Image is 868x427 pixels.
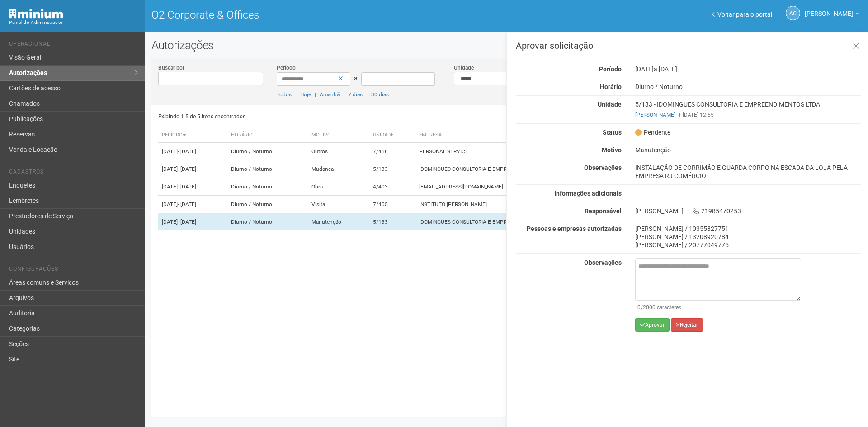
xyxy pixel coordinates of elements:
td: 4/403 [369,178,415,196]
a: 7 dias [348,91,363,98]
th: Unidade [369,128,415,143]
li: Cadastros [9,169,138,178]
label: Unidade [454,64,474,72]
span: - [DATE] [178,219,196,225]
span: | [295,91,297,98]
th: Período [158,128,227,143]
strong: Horário [600,83,622,90]
div: [DATE] [628,65,868,73]
div: [DATE] 12:55 [635,111,861,119]
a: Todos [277,91,292,98]
td: [DATE] [158,196,227,213]
td: Mudança [308,160,369,178]
button: Aprovar [635,318,670,332]
span: a [354,75,358,82]
span: | [315,91,316,98]
h2: Autorizações [151,38,861,52]
strong: Motivo [602,146,622,154]
div: [PERSON_NAME] / 20777049775 [635,241,861,249]
strong: Observações [584,164,622,171]
div: /2000 caracteres [637,303,799,311]
a: AC [786,6,800,20]
td: Manutenção [308,213,369,231]
td: PERSONAL SERVICE [415,143,656,160]
span: - [DATE] [178,166,196,172]
strong: Informações adicionais [554,190,622,197]
td: 5/133 [369,213,415,231]
th: Horário [227,128,308,143]
span: 0 [637,304,641,310]
th: Empresa [415,128,656,143]
li: Operacional [9,41,138,50]
a: 30 dias [371,91,389,98]
a: Hoje [300,91,311,98]
label: Período [277,64,296,72]
div: 5/133 - IDOMINGUES CONSULTORIA E EMPREENDIMENTOS LTDA [628,100,868,119]
td: 5/133 [369,160,415,178]
td: Diurno / Noturno [227,160,308,178]
td: Diurno / Noturno [227,178,308,196]
div: [PERSON_NAME] / 13208920784 [635,233,861,241]
span: Ana Carla de Carvalho Silva [805,1,853,17]
th: Motivo [308,128,369,143]
td: [DATE] [158,160,227,178]
strong: Período [599,66,622,73]
label: Buscar por [158,64,184,72]
td: 7/405 [369,196,415,213]
td: INSTITUTO [PERSON_NAME] [415,196,656,213]
li: Configurações [9,266,138,275]
a: Fechar [847,37,865,56]
a: Voltar para o portal [712,11,772,18]
td: Diurno / Noturno [227,196,308,213]
button: Rejeitar [671,318,703,332]
td: IDOMINGUES CONSULTORIA E EMPREENDIMENTOS LTDA [415,160,656,178]
td: [EMAIL_ADDRESS][DOMAIN_NAME] [415,178,656,196]
td: Outros [308,143,369,160]
a: Amanhã [320,91,340,98]
span: Pendente [635,128,670,136]
td: 7/416 [369,143,415,160]
span: - [DATE] [178,201,196,207]
td: [DATE] [158,213,227,231]
span: a [DATE] [654,66,677,73]
strong: Unidade [598,101,622,108]
div: Diurno / Noturno [628,83,868,91]
img: Minium [9,9,63,19]
span: - [DATE] [178,148,196,155]
a: [PERSON_NAME] [805,11,859,19]
a: [PERSON_NAME] [635,112,675,118]
td: [DATE] [158,143,227,160]
td: Diurno / Noturno [227,143,308,160]
td: Diurno / Noturno [227,213,308,231]
strong: Status [603,129,622,136]
td: [DATE] [158,178,227,196]
span: - [DATE] [178,183,196,190]
div: Manutenção [628,146,868,154]
div: Exibindo 1-5 de 5 itens encontrados [158,110,504,123]
span: | [366,91,368,98]
h1: O2 Corporate & Offices [151,9,500,21]
div: INSTALAÇÃO DE CORRIMÃO E GUARDA CORPO NA ESCADA DA LOJA PELA EMPRESA RJ COMÉRCIO [628,164,868,180]
strong: Pessoas e empresas autorizadas [527,225,622,232]
td: Obra [308,178,369,196]
span: | [679,112,680,118]
span: | [343,91,344,98]
strong: Responsável [585,207,622,215]
div: Painel do Administrador [9,19,138,27]
div: [PERSON_NAME] 21985470253 [628,207,868,215]
td: Visita [308,196,369,213]
h3: Aprovar solicitação [516,41,861,50]
strong: Observações [584,259,622,266]
div: [PERSON_NAME] / 10355827751 [635,225,861,233]
td: IDOMINGUES CONSULTORIA E EMPREENDIMENTOS LTDA [415,213,656,231]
